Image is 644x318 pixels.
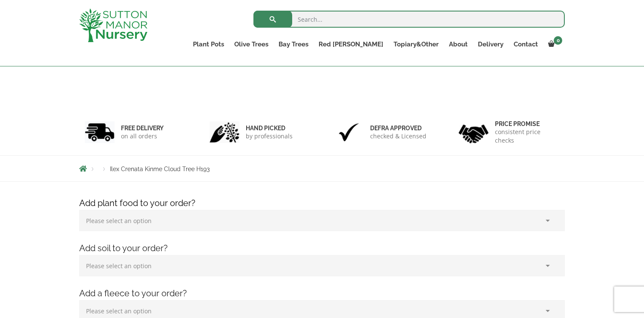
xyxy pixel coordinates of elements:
a: Olive Trees [229,38,273,50]
nav: Breadcrumbs [79,165,565,172]
a: Plant Pots [188,38,229,50]
img: 3.jpg [334,121,364,143]
p: consistent price checks [495,128,560,145]
a: Red [PERSON_NAME] [313,38,388,50]
img: logo [79,9,147,42]
img: 1.jpg [85,121,115,143]
p: checked & Licensed [370,132,426,140]
a: 0 [543,38,565,50]
h4: Add plant food to your order? [73,197,571,210]
p: by professionals [246,132,293,140]
h4: Add soil to your order? [73,242,571,255]
h6: hand picked [246,124,293,132]
h4: Add a fleece to your order? [73,287,571,300]
a: Delivery [473,38,509,50]
a: Bay Trees [273,38,313,50]
span: 0 [554,36,562,45]
h6: Defra approved [370,124,426,132]
span: Ilex Crenata Kinme Cloud Tree H193 [110,166,210,172]
h6: FREE DELIVERY [121,124,164,132]
img: 4.jpg [459,119,489,145]
img: 2.jpg [210,121,239,143]
a: Topiary&Other [388,38,444,50]
a: About [444,38,473,50]
a: Contact [509,38,543,50]
p: on all orders [121,132,164,140]
h6: Price promise [495,120,560,128]
input: Search... [253,11,565,28]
